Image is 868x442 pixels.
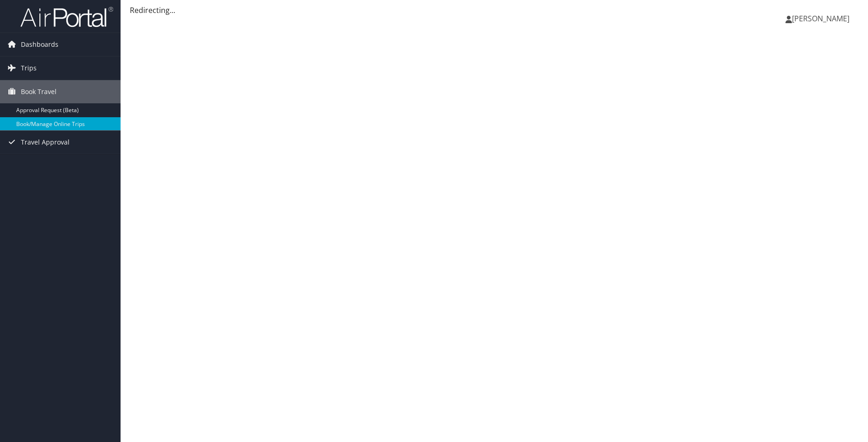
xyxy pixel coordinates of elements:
[21,80,57,103] span: Book Travel
[792,13,849,24] span: [PERSON_NAME]
[21,131,70,154] span: Travel Approval
[130,5,859,16] div: Redirecting...
[21,33,58,56] span: Dashboards
[785,5,859,32] a: [PERSON_NAME]
[21,57,37,80] span: Trips
[20,6,113,28] img: airportal-logo.png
